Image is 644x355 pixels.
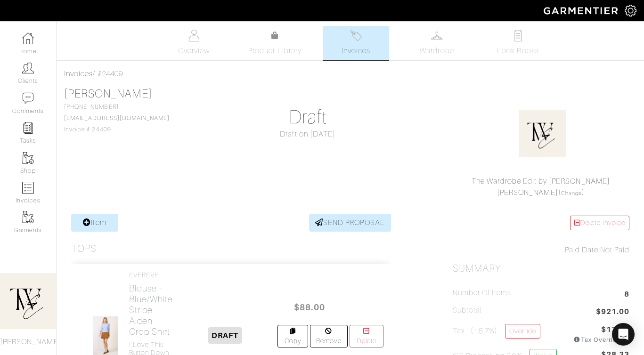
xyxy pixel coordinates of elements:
[277,325,308,347] a: Copy
[281,297,338,317] span: $88.00
[431,30,443,41] img: wardrobe-487a4870c1b7c33e795ec22d11cfc2ed9d08956e64fb3008fe2437562e282088.svg
[453,306,482,315] h5: Subtotal
[178,45,210,56] span: Overview
[323,26,389,60] a: Invoices
[129,283,173,337] h2: Blouse - Blue/White Stripe Aiden Crop Shirt
[519,110,566,157] img: o88SwH9y4G5nFsDJTsWZPGJH.png
[512,30,524,41] img: todo-9ac3debb85659649dc8f770b8b6100bb5dab4b48dedcbae339e5042a72dfd3cc.svg
[485,26,551,60] a: Look Books
[573,335,629,344] div: Tax Overridden
[22,32,34,44] img: dashboard-icon-dbcd8f5a0b271acd01030246c82b418ddd0df26cd7fceb0bd07c9910d44c42f6.png
[188,30,200,41] img: basicinfo-40fd8af6dae0f16599ec9e87c0ef1c0a1fdea2edbe929e3d69a839185d80c458.svg
[539,2,625,19] img: garmentier-logo-header-white-b43fb05a5012e4ada735d5af1a66efaba907eab6374d6393d1fbf88cb4ef424d.png
[161,26,227,60] a: Overview
[22,92,34,104] img: comment-icon-a0a6a9ef722e966f86d9cbdc48e553b5cf19dbc54f86b18d962a5391bc8f6eb6.png
[64,68,636,80] div: / #24409
[310,325,348,347] a: Remove
[64,88,152,100] a: [PERSON_NAME]
[453,244,629,256] div: Not Paid
[22,152,34,164] img: garments-icon-b7da505a4dc4fd61783c78ac3ca0ef83fa9d6f193b1c9dc38574b1d14d53ca28.png
[420,45,454,56] span: Wardrobe
[129,271,173,279] h4: EVEREVE
[22,182,34,194] img: orders-icon-0abe47150d42831381b5fb84f609e132dff9fe21cb692f30cb5eec754e2cba89.png
[220,129,396,140] div: Draft on [DATE]
[612,323,635,346] div: Open Intercom Messenger
[453,289,511,298] h5: Number of Items
[248,45,302,56] span: Product Library
[505,324,540,339] a: Override
[570,216,629,230] a: Delete Invoice
[22,62,34,74] img: clients-icon-6bae9207a08558b7cb47a8932f037763ab4055f8c8b6bfacd5dc20c3e0201464.png
[350,30,362,41] img: orders-27d20c2124de7fd6de4e0e44c1d41de31381a507db9b33961299e4e07d508b8c.svg
[350,325,383,347] a: Delete
[64,70,93,78] a: Invoices
[457,176,625,198] div: ( )
[309,214,391,232] a: SEND PROPOSAL
[561,190,582,196] a: Change
[71,214,118,232] a: Item
[64,104,170,133] span: [PHONE_NUMBER] Invoice # 24409
[404,26,470,60] a: Wardrobe
[565,246,600,254] span: Paid Date:
[497,188,558,197] a: [PERSON_NAME]
[601,324,629,335] span: $17.23
[472,177,610,186] a: The Wardrobe Edit by [PERSON_NAME]
[497,45,539,56] span: Look Books
[22,211,34,223] img: garments-icon-b7da505a4dc4fd61783c78ac3ca0ef83fa9d6f193b1c9dc38574b1d14d53ca28.png
[596,306,629,319] span: $921.00
[453,324,540,340] h5: Tax ( : 8.7%)
[242,30,308,56] a: Product Library
[624,289,629,301] span: 8
[71,243,97,255] h3: Tops
[220,106,396,129] h1: Draft
[453,263,629,274] h2: Summary
[22,122,34,134] img: reminder-icon-8004d30b9f0a5d33ae49ab947aed9ed385cf756f9e5892f1edd6e32f2345188e.png
[208,327,242,344] span: DRAFT
[342,45,370,56] span: Invoices
[625,5,636,16] img: gear-icon-white-bd11855cb880d31180b6d7d6211b90ccbf57a29d726f0c71d8c61bd08dd39cc2.png
[64,115,170,121] a: [EMAIL_ADDRESS][DOMAIN_NAME]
